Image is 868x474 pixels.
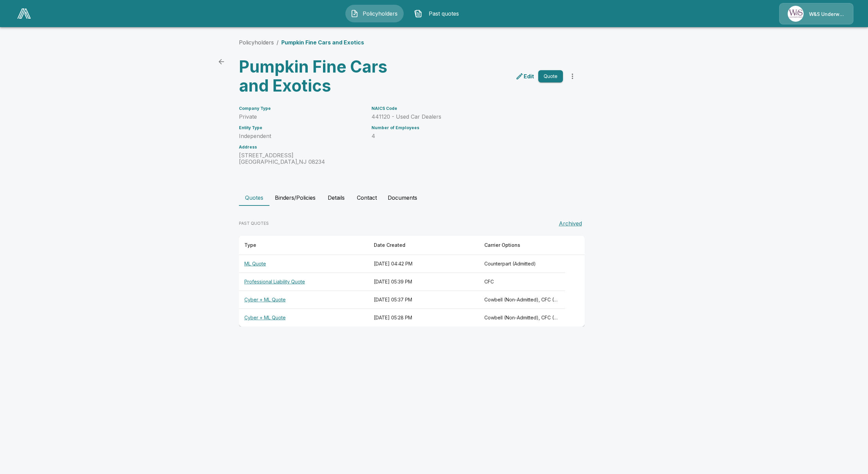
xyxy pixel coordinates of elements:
[368,255,479,273] th: [DATE] 04:42 PM
[368,273,479,291] th: [DATE] 05:39 PM
[809,11,845,18] p: W&S Underwriters
[239,236,368,255] th: Type
[514,71,536,82] a: edit
[239,38,364,46] nav: breadcrumb
[368,291,479,309] th: [DATE] 05:37 PM
[371,125,563,130] h6: Number of Employees
[239,190,629,206] div: policyholder tabs
[239,125,364,130] h6: Entity Type
[351,190,382,206] button: Contact
[239,133,364,139] p: Independent
[368,309,479,327] th: [DATE] 05:28 PM
[239,190,269,206] button: Quotes
[239,291,368,309] th: Cyber + ML Quote
[425,9,462,18] span: Past quotes
[239,114,364,120] p: Private
[479,255,565,273] th: Counterpart (Admitted)
[239,145,364,150] h6: Address
[538,70,563,83] button: Quote
[215,55,228,68] a: back
[277,38,279,46] li: /
[371,133,563,139] p: 4
[382,190,423,206] button: Documents
[479,273,565,291] th: CFC
[566,70,579,83] button: more
[239,220,269,226] p: PAST QUOTES
[524,72,534,80] p: Edit
[779,3,853,24] a: Agency IconW&S Underwriters
[239,273,368,291] th: Professional Liability Quote
[368,236,479,255] th: Date Created
[371,114,563,120] p: 441120 - Used Car Dealers
[556,217,585,230] button: Archived
[788,6,804,22] img: Agency Icon
[239,309,368,327] th: Cyber + ML Quote
[239,39,274,46] a: Policyholders
[409,5,467,22] button: Past quotes IconPast quotes
[239,236,585,327] table: responsive table
[321,190,351,206] button: Details
[269,190,321,206] button: Binders/Policies
[361,9,399,18] span: Policyholders
[479,309,565,327] th: Cowbell (Non-Admitted), CFC (Admitted), Coalition (Admitted), Tokio Marine TMHCC (Non-Admitted), ...
[350,9,359,18] img: Policyholders Icon
[239,255,368,273] th: ML Quote
[281,38,364,46] p: Pumpkin Fine Cars and Exotics
[479,291,565,309] th: Cowbell (Non-Admitted), CFC (Admitted), Coalition (Admitted), Tokio Marine TMHCC (Non-Admitted), ...
[239,152,364,165] p: [STREET_ADDRESS] [GEOGRAPHIC_DATA] , NJ 08234
[479,236,565,255] th: Carrier Options
[414,9,422,18] img: Past quotes Icon
[239,57,406,95] h3: Pumpkin Fine Cars and Exotics
[371,106,563,111] h6: NAICS Code
[345,5,404,22] button: Policyholders IconPolicyholders
[239,106,364,111] h6: Company Type
[17,8,31,19] img: AA Logo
